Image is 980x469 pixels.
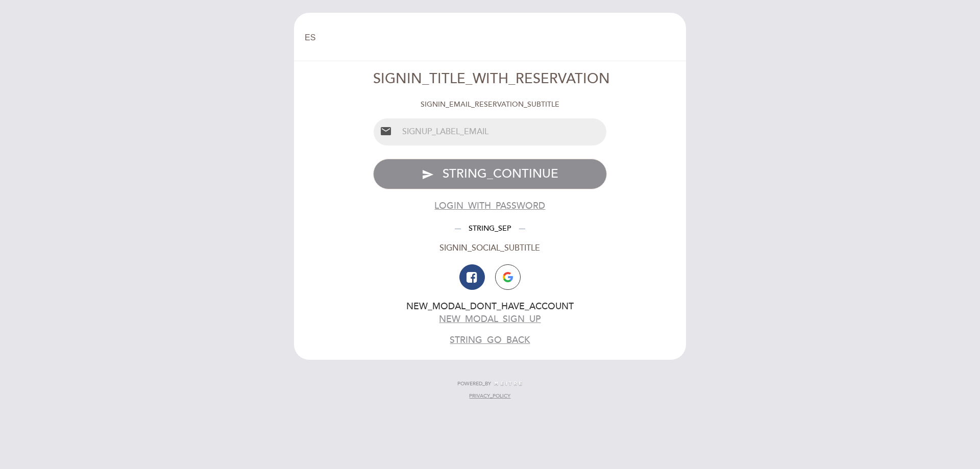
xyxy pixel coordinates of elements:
[503,272,513,282] img: icon-google.png
[434,200,545,212] button: LOGIN_WITH_PASSWORD
[380,125,392,137] i: email
[373,159,607,189] button: send STRING_CONTINUE
[406,301,574,312] span: NEW_MODAL_DONT_HAVE_ACCOUNT
[457,380,523,387] a: POWERED_BY
[373,69,607,89] div: SIGNIN_TITLE_WITH_RESERVATION
[494,381,523,386] img: MEITRE
[443,166,558,181] span: STRING_CONTINUE
[450,334,530,347] button: STRING_GO_BACK
[439,313,541,326] button: NEW_MODAL_SIGN_UP
[373,100,607,110] div: SIGNIN_EMAIL_RESERVATION_SUBTITLE
[469,392,510,400] a: PRIVACY_POLICY
[461,224,519,233] span: STRING_SEP
[457,380,491,387] span: POWERED_BY
[398,118,607,145] input: SIGNUP_LABEL_EMAIL
[422,168,434,181] i: send
[373,242,607,254] div: SIGNIN_SOCIAL_SUBTITLE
